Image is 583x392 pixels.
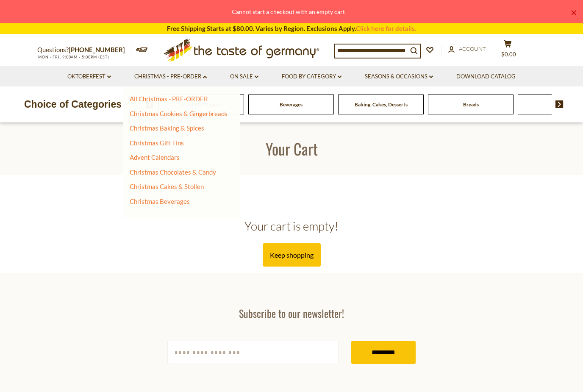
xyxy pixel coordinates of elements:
[130,197,190,205] a: Christmas Beverages
[130,153,180,161] a: Advent Calendars
[263,243,321,267] a: Keep shopping
[69,46,125,53] a: [PHONE_NUMBER]
[459,45,486,52] span: Account
[230,72,258,81] a: On Sale
[37,44,131,56] p: Questions?
[7,7,569,17] div: Cannot start a checkout with an empty cart
[501,51,516,58] span: $0.00
[448,44,486,54] a: Account
[571,10,576,15] a: ×
[37,55,109,59] span: MON - FRI, 9:00AM - 5:00PM (EST)
[67,72,111,81] a: Oktoberfest
[355,101,408,108] a: Baking, Cakes, Desserts
[463,101,479,108] a: Breads
[365,72,433,81] a: Seasons & Occasions
[356,25,416,32] a: Click here for details.
[456,72,516,81] a: Download Catalog
[130,168,216,176] a: Christmas Chocolates & Candy
[130,139,184,147] a: Christmas Gift Tins
[26,139,557,158] h1: Your Cart
[130,110,228,117] a: Christmas Cookies & Gingerbreads
[134,72,207,81] a: Christmas - PRE-ORDER
[130,124,204,132] a: Christmas Baking & Spices
[555,100,564,108] img: next arrow
[37,219,546,234] h2: Your cart is empty!
[130,95,208,103] a: All Christmas - PRE-ORDER
[167,307,416,320] h3: Subscribe to our newsletter!
[495,40,520,61] button: $0.00
[282,72,341,81] a: Food By Category
[130,183,204,190] a: Christmas Cakes & Stollen
[280,101,303,108] a: Beverages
